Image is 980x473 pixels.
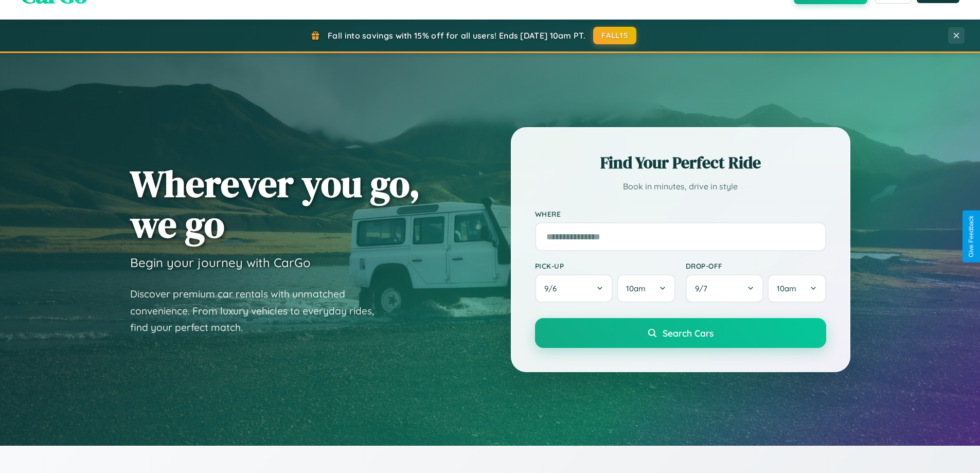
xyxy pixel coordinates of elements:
button: FALL15 [593,27,636,44]
p: Discover premium car rentals with unmatched convenience. From luxury vehicles to everyday rides, ... [130,286,387,336]
h3: Begin your journey with CarGo [130,255,311,270]
p: Book in minutes, drive in style [535,179,826,194]
span: 9 / 7 [695,284,712,293]
span: 10am [626,284,646,293]
span: Search Cars [663,327,714,339]
button: Search Cars [535,318,826,348]
div: Give Feedback [968,216,975,257]
button: 10am [768,274,826,303]
span: 10am [777,284,796,293]
button: 9/7 [686,274,764,303]
button: 9/6 [535,274,613,303]
label: Where [535,209,826,218]
span: Fall into savings with 15% off for all users! Ends [DATE] 10am PT. [328,30,585,41]
span: 9 / 6 [544,284,562,293]
label: Drop-off [686,261,826,270]
button: 10am [617,274,675,303]
h2: Find Your Perfect Ride [535,151,826,174]
h1: Wherever you go, we go [130,163,420,244]
label: Pick-up [535,261,675,270]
